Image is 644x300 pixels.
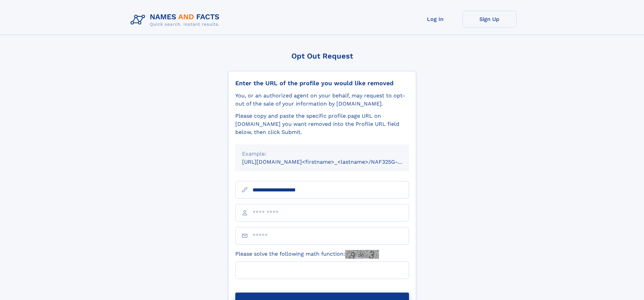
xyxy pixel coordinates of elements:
div: Please copy and paste the specific profile page URL on [DOMAIN_NAME] you want removed into the Pr... [235,112,409,136]
a: Sign Up [462,11,517,27]
div: Enter the URL of the profile you would like removed [235,79,409,87]
div: Opt Out Request [228,52,416,60]
label: Please solve the following math function: [235,250,379,259]
div: Example: [242,150,402,158]
div: You, or an authorized agent on your behalf, may request to opt-out of the sale of your informatio... [235,92,409,108]
small: [URL][DOMAIN_NAME]<firstname>_<lastname>/NAF325G-xxxxxxxx [242,159,422,165]
img: Logo Names and Facts [128,11,225,29]
a: Log In [408,11,462,27]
